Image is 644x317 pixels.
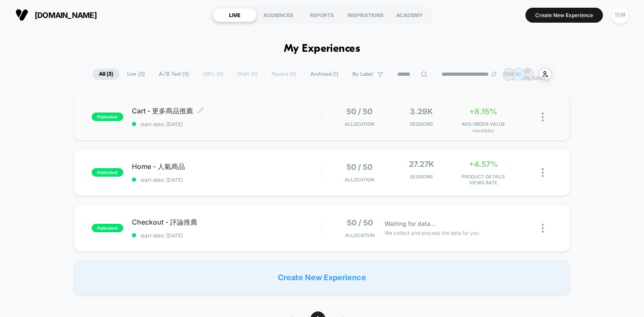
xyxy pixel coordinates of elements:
[152,68,195,80] span: A/B Test ( 3 )
[352,71,373,77] span: By Label
[284,43,361,55] h1: My Experiences
[346,163,373,172] span: 50 / 50
[132,232,322,239] span: start date: [DATE]
[15,9,28,21] img: Visually logo
[347,218,373,227] span: 50 / 50
[132,107,322,116] span: Cart - 更多商品推薦
[542,224,544,233] img: close
[92,68,119,80] span: All ( 3 )
[516,71,521,77] p: KI
[525,8,603,23] button: Create New Experience
[92,113,123,121] span: published
[612,7,629,24] div: 怡林
[35,11,97,20] span: [DOMAIN_NAME]
[504,71,514,78] p: 怡林
[13,8,99,22] button: [DOMAIN_NAME]
[385,229,479,237] span: We collect and process the data for you
[454,129,512,133] span: for 保養商品
[393,121,450,127] span: Sessions
[492,71,497,77] img: end
[385,219,435,228] span: Waiting for data...
[388,8,431,22] div: ACADEMY
[542,113,544,121] img: close
[132,218,322,227] span: Checkout - 評論推薦
[454,121,512,127] span: AVG ORDER VALUE
[132,162,322,172] span: Home - 人氣商品
[409,160,434,169] span: 27.27k
[393,174,450,180] span: Sessions
[609,6,631,24] button: 怡林
[121,68,151,80] span: Live ( 3 )
[300,8,344,22] div: REPORTS
[74,260,570,294] div: Create New Experience
[132,177,322,183] span: start date: [DATE]
[346,107,373,116] span: 50 / 50
[256,8,300,22] div: AUDIENCES
[469,160,498,169] span: +4.57%
[92,224,123,232] span: published
[345,232,375,238] span: Allocation
[213,8,256,22] div: LIVE
[507,68,549,81] p: 鈺[PERSON_NAME]
[345,177,374,183] span: Allocation
[542,168,544,177] img: close
[92,168,123,177] span: published
[454,174,512,186] span: PRODUCT DETAILS VIEWS RATE
[345,121,374,127] span: Allocation
[344,8,388,22] div: INSPIRATIONS
[410,107,433,116] span: 3.29k
[132,121,322,127] span: start date: [DATE]
[304,68,345,80] span: Archived ( 1 )
[469,107,497,116] span: +8.15%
